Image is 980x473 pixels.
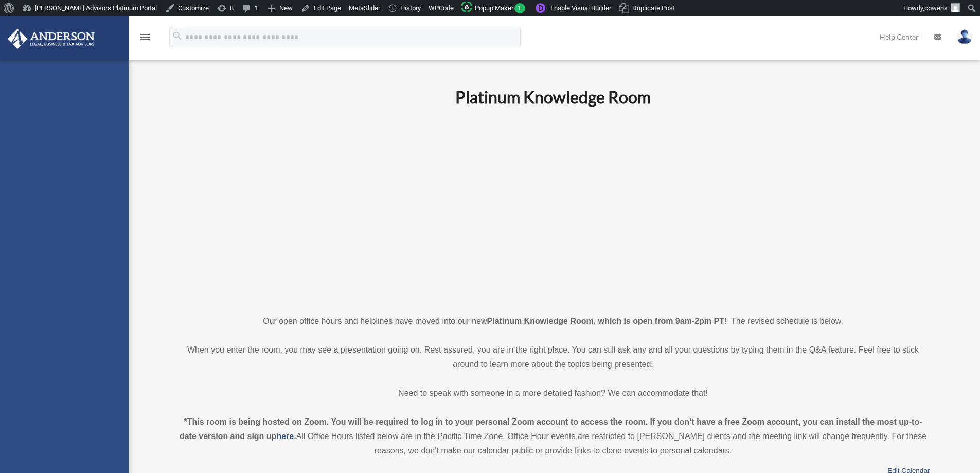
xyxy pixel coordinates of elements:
img: User Pic [957,29,972,44]
i: menu [139,31,151,43]
div: All Office Hours listed below are in the Pacific Time Zone. Office Hour events are restricted to ... [176,415,930,458]
img: Anderson Advisors Platinum Portal [5,29,98,49]
p: Our open office hours and helplines have moved into our new ! The revised schedule is below. [176,314,930,328]
a: here [276,432,294,441]
b: Platinum Knowledge Room [455,87,651,107]
span: 1 [514,3,525,13]
a: Help Center [872,16,926,57]
a: menu [139,34,151,43]
strong: Platinum Knowledge Room, which is open from 9am-2pm PT [487,317,724,325]
i: search [172,30,183,42]
strong: *This room is being hosted on Zoom. You will be required to log in to your personal Zoom account ... [180,417,922,441]
p: When you enter the room, you may see a presentation going on. Rest assured, you are in the right ... [176,343,930,372]
p: Need to speak with someone in a more detailed fashion? We can accommodate that! [176,386,930,400]
strong: . [294,432,296,441]
span: cowens [924,4,948,12]
iframe: 231110_Toby_KnowledgeRoom [399,121,707,295]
